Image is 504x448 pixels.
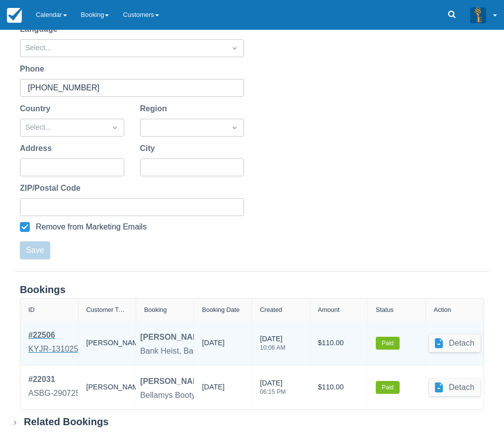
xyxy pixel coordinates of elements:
[470,7,486,23] img: A3
[24,416,109,428] div: Related Bookings
[318,329,360,357] div: $110.00
[86,373,128,401] div: [PERSON_NAME]
[28,387,80,399] div: ASBG-290725
[20,284,484,296] div: Bookings
[86,329,128,357] div: [PERSON_NAME]
[20,103,54,115] label: Country
[202,382,225,397] div: [DATE]
[140,103,171,115] label: Region
[36,222,147,232] div: Remove from Marketing Emails
[28,306,35,313] div: ID
[20,63,48,75] label: Phone
[429,334,481,352] button: Detach
[376,306,394,313] div: Status
[230,43,240,53] span: Dropdown icon
[20,143,56,154] label: Address
[25,43,221,54] div: Select...
[86,306,128,313] div: Customer Type
[260,389,286,395] div: 06:15 PM
[260,334,285,357] div: [DATE]
[140,389,310,401] div: Bellamys Booty, Bellamys Booty Room Booking
[28,329,79,357] a: #22506KYJR-131025
[318,306,339,313] div: Amount
[28,343,79,355] div: KYJR-131025
[28,373,80,401] a: #22031ASBG-290725
[140,331,207,343] div: [PERSON_NAME]
[110,123,120,133] span: Dropdown icon
[434,306,451,313] div: Action
[260,306,282,313] div: Created
[230,123,240,133] span: Dropdown icon
[260,345,285,351] div: 10:06 AM
[20,182,84,194] label: ZIP/Postal Code
[144,306,167,313] div: Booking
[318,373,360,401] div: $110.00
[140,375,207,387] div: [PERSON_NAME]
[7,8,22,23] img: checkfront-main-nav-mini-logo.png
[140,345,277,357] div: Bank Heist, Bank Heist Room Booking
[202,306,240,313] div: Booking Date
[28,373,80,385] div: # 22031
[28,329,79,341] div: # 22506
[260,378,286,401] div: [DATE]
[376,381,400,394] label: Paid
[429,378,481,396] button: Detach
[140,143,159,154] label: City
[202,338,225,353] div: [DATE]
[376,337,400,350] label: Paid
